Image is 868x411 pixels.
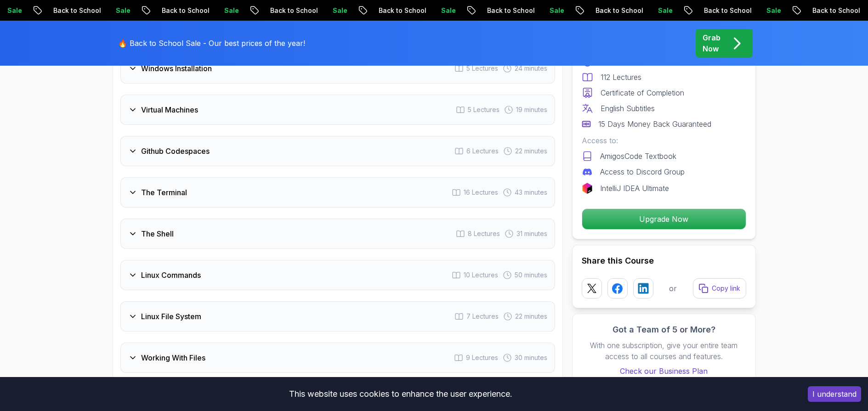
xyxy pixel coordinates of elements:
[515,146,547,156] span: 22 minutes
[464,270,498,280] span: 10 Lectures
[582,208,746,230] button: Upgrade Now
[120,95,555,125] button: Virtual Machines5 Lectures 19 minutes
[141,104,198,115] h3: Virtual Machines
[120,177,555,208] button: The Terminal16 Lectures 43 minutes
[118,38,305,49] p: 🔥 Back to School Sale - Our best prices of the year!
[464,188,498,197] span: 16 Lectures
[695,6,758,15] p: Back to School
[153,6,216,15] p: Back to School
[468,229,500,238] span: 8 Lectures
[601,87,684,98] p: Certificate of Completion
[120,53,555,84] button: Windows Installation5 Lectures 24 minutes
[120,260,555,290] button: Linux Commands10 Lectures 50 minutes
[141,146,210,157] h3: Github Codespaces
[804,6,866,15] p: Back to School
[515,64,547,73] span: 24 minutes
[515,270,547,280] span: 50 minutes
[141,228,174,239] h3: The Shell
[515,353,547,362] span: 30 minutes
[758,6,787,15] p: Sale
[141,270,201,281] h3: Linux Commands
[45,6,107,15] p: Back to School
[107,6,136,15] p: Sale
[466,64,498,73] span: 5 Lectures
[120,301,555,332] button: Linux File System7 Lectures 22 minutes
[324,6,353,15] p: Sale
[216,6,245,15] p: Sale
[582,254,746,267] h2: Share this Course
[516,229,547,238] span: 31 minutes
[582,183,593,194] img: jetbrains logo
[432,6,462,15] p: Sale
[693,278,746,298] button: Copy link
[587,6,649,15] p: Back to School
[141,311,201,322] h3: Linux File System
[808,386,861,402] button: Accept cookies
[600,151,676,162] p: AmigosCode Textbook
[466,353,498,362] span: 9 Lectures
[516,105,547,114] span: 19 minutes
[582,209,746,229] p: Upgrade Now
[649,6,679,15] p: Sale
[582,340,746,362] p: With one subscription, give your entire team access to all courses and features.
[515,188,547,197] span: 43 minutes
[261,6,324,15] p: Back to School
[669,283,677,294] p: or
[478,6,541,15] p: Back to School
[601,72,641,83] p: 112 Lectures
[370,6,432,15] p: Back to School
[582,366,746,377] a: Check our Business Plan
[601,103,655,114] p: English Subtitles
[120,343,555,373] button: Working With Files9 Lectures 30 minutes
[466,146,499,156] span: 6 Lectures
[712,284,740,293] p: Copy link
[120,219,555,249] button: The Shell8 Lectures 31 minutes
[466,312,499,321] span: 7 Lectures
[703,32,720,54] p: Grab Now
[582,135,746,146] p: Access to:
[598,118,711,129] p: 15 Days Money Back Guaranteed
[120,136,555,166] button: Github Codespaces6 Lectures 22 minutes
[600,166,685,177] p: Access to Discord Group
[600,183,669,194] p: IntelliJ IDEA Ultimate
[468,105,499,114] span: 5 Lectures
[7,384,794,404] div: This website uses cookies to enhance the user experience.
[582,323,746,336] h3: Got a Team of 5 or More?
[141,187,187,198] h3: The Terminal
[515,312,547,321] span: 22 minutes
[141,352,205,363] h3: Working With Files
[141,63,212,74] h3: Windows Installation
[541,6,570,15] p: Sale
